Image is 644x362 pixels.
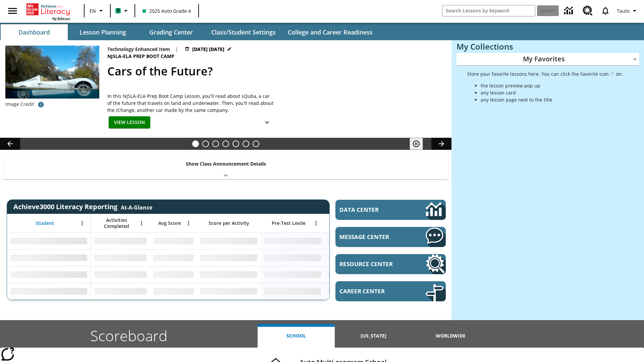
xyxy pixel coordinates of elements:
button: View Lesson [109,116,150,129]
button: Open Menu [77,218,87,228]
div: No Data, [150,249,197,266]
span: Activities Completed [94,217,139,229]
div: In this NJSLA-ELA Prep Boot Camp Lesson, you'll read about sQuba, a car of the future that travel... [107,93,275,114]
a: Career Center [335,281,446,301]
button: Language: EN, Select a language [87,5,108,17]
a: Notifications [597,2,614,19]
button: Grading Center [138,24,205,40]
div: No Data, [91,249,150,266]
button: Lesson Planning [69,24,136,40]
button: Class/Student Settings [206,24,281,40]
div: Pause [410,138,430,150]
div: No Data, [324,249,388,266]
button: Lesson carousel, Next [431,138,451,150]
div: No Data, [91,233,150,249]
h2: Cars of the Future? [107,63,443,80]
span: EN [90,7,96,14]
p: Image Credit [5,101,34,108]
button: Open Menu [183,218,194,228]
a: Data Center [335,200,446,220]
button: Jul 23 - Jun 30 Choose Dates [183,46,233,53]
div: At-A-Glance [121,202,152,211]
span: Data Center [339,206,403,214]
div: My Favorites [457,53,639,66]
button: Open Menu [311,218,321,228]
a: Message Center [335,227,446,247]
span: B [117,6,120,15]
button: [US_STATE] [335,324,412,348]
div: No Data, [150,233,197,249]
button: Dashboard [1,24,68,40]
button: Slide 4 One Idea, Lots of Hard Work [222,140,229,147]
a: Resource Center, Will open in new tab [335,254,446,274]
span: Resource Center [339,260,406,268]
span: Achieve3000 Literacy Reporting [13,202,152,211]
a: Data Center [560,2,579,20]
button: Slide 1 Cars of the Future? [192,140,199,147]
button: Boost Class color is mint green. Change class color [113,5,132,17]
div: No Data, [324,283,388,300]
button: School [258,324,335,348]
div: Home [26,2,70,21]
span: NJSLA-ELA Prep Boot Camp [107,53,176,60]
button: Worldwide [412,324,489,348]
span: Message Center [339,233,406,241]
span: | [175,46,178,53]
img: High-tech automobile treading water. [5,46,99,109]
div: No Data, [324,266,388,283]
span: Student [36,220,54,226]
button: Slide 7 Sleepless in the Animal Kingdom [253,140,259,147]
div: No Data, [324,233,388,249]
h3: My Collections [457,42,639,51]
li: any lesson card [481,89,623,96]
button: Slide 3 What's the Big Idea? [212,140,219,147]
button: Slide 5 Pre-release lesson [232,140,239,147]
button: Slide 2 Do You Want Fries With That? [202,140,209,147]
button: Pause [410,138,423,150]
span: Score per Activity [209,220,249,226]
div: No Data, [150,266,197,283]
div: No Data, [150,283,197,300]
button: College and Career Readiness [282,24,378,40]
button: Photo credit: AP [34,99,48,111]
span: Tauto [617,7,630,14]
li: the lesson preview pop up [481,82,623,89]
div: No Data, [91,266,150,283]
button: Show Details [260,116,274,129]
button: Open side menu [3,1,22,21]
button: Profile/Settings [614,5,641,17]
p: Show Class Announcement Details [186,160,266,167]
p: Store your favorite lessons here. You can click the Favorite icon ♡ on: [467,70,623,77]
span: Pre-Test Lexile [272,220,306,226]
span: [DATE] [DATE] [192,46,224,53]
button: Open Menu [137,218,147,228]
a: Home [26,3,70,16]
p: Technology Enhanced Item [107,46,170,53]
span: NJ Edition [52,16,70,21]
span: 2025 Auto Grade 4 [143,7,191,14]
span: Avg Score [158,220,181,226]
a: Resource Center, Will open in new tab [579,2,597,20]
div: No Data, [91,283,150,300]
span: Career Center [339,287,406,295]
button: Slide 6 Career Lesson [243,140,249,147]
input: search field [442,5,535,16]
li: any lesson page next to the title [481,96,623,103]
div: Show Class Announcement Details [3,156,448,179]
